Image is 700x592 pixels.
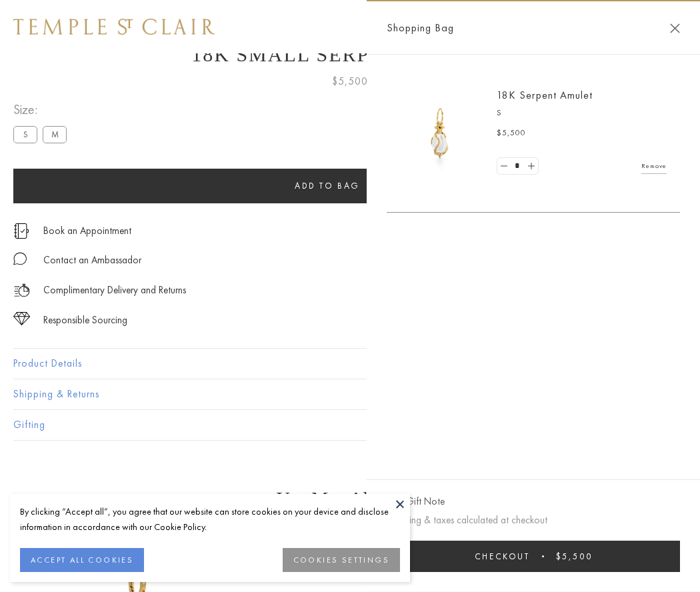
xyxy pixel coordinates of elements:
img: icon_sourcing.svg [13,312,30,325]
a: Book an Appointment [43,223,131,238]
button: COOKIES SETTINGS [283,548,400,572]
p: Complimentary Delivery and Returns [43,282,186,299]
span: Checkout [475,551,530,562]
h3: You May Also Like [33,488,667,509]
button: Shipping & Returns [13,379,687,409]
span: $5,500 [497,127,526,140]
button: Checkout $5,500 [387,541,680,572]
div: By clicking “Accept all”, you agree that our website can store cookies on your device and disclos... [20,504,400,535]
span: Size: [13,99,72,121]
span: $5,500 [556,551,593,562]
button: Gifting [13,410,687,440]
div: Responsible Sourcing [43,312,127,329]
button: Close Shopping Bag [670,23,680,33]
h1: 18K Small Serpent Amulet [13,43,687,66]
img: Temple St. Clair [13,19,215,35]
span: $5,500 [332,73,368,90]
p: Shipping & taxes calculated at checkout [387,512,680,529]
a: 18K Serpent Amulet [497,88,593,102]
button: Add Gift Note [387,493,445,510]
a: Set quantity to 2 [524,158,537,175]
img: P51836-E11SERPPV [400,93,480,173]
label: M [43,126,67,143]
button: ACCEPT ALL COOKIES [20,548,144,572]
label: S [13,126,37,143]
a: Set quantity to 0 [497,158,511,175]
div: Contact an Ambassador [43,252,141,269]
span: Add to bag [295,180,360,191]
img: MessageIcon-01_2.svg [13,252,27,265]
p: S [497,107,667,120]
a: Remove [641,159,667,173]
span: Shopping Bag [387,19,454,37]
img: icon_appointment.svg [13,223,29,239]
img: icon_delivery.svg [13,282,30,299]
button: Product Details [13,349,687,379]
button: Add to bag [13,169,641,203]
